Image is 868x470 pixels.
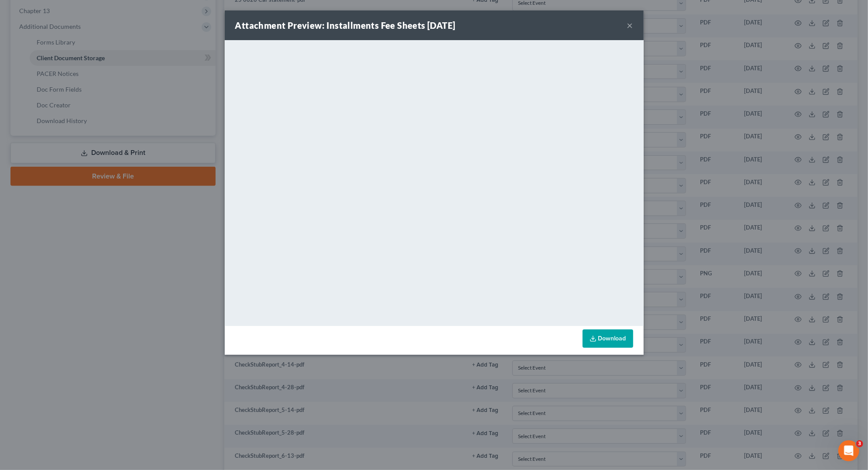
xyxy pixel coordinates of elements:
[225,40,644,324] iframe: <object ng-attr-data='[URL][DOMAIN_NAME]' type='application/pdf' width='100%' height='650px'></ob...
[856,440,863,447] span: 3
[235,20,456,31] strong: Attachment Preview: Installments Fee Sheets [DATE]
[627,20,633,31] button: ×
[838,440,859,461] iframe: Intercom live chat
[583,329,633,348] a: Download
